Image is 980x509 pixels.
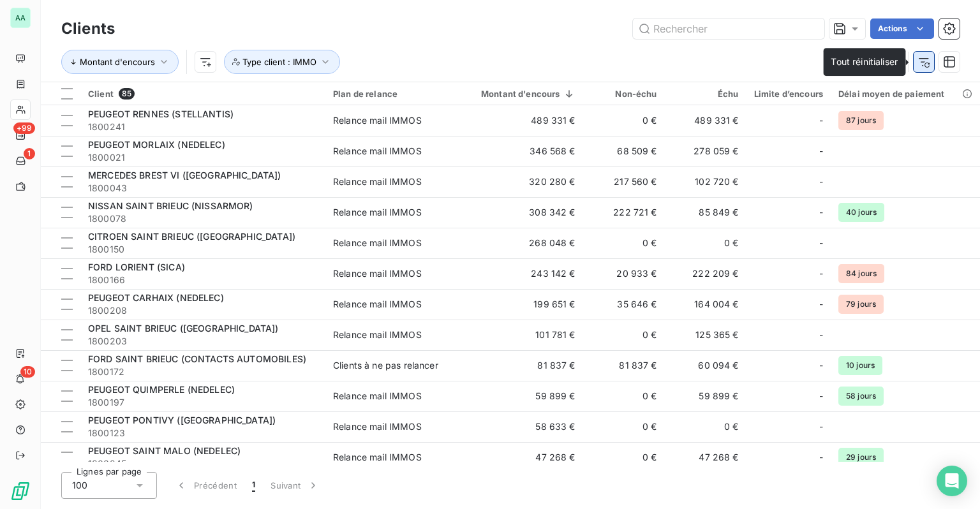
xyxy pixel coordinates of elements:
td: 222 209 € [665,258,746,289]
span: PEUGEOT QUIMPERLE (NEDELEC) [88,384,235,395]
td: 59 899 € [665,381,746,411]
td: 278 059 € [665,136,746,166]
div: Relance mail IMMOS [333,328,422,341]
td: 102 720 € [665,166,746,197]
span: OPEL SAINT BRIEUC ([GEOGRAPHIC_DATA]) [88,323,279,334]
div: Délai moyen de paiement [838,89,975,99]
td: 0 € [583,320,665,350]
td: 0 € [583,228,665,258]
td: 81 837 € [458,350,583,381]
td: 58 633 € [458,411,583,442]
span: MERCEDES BREST VI ([GEOGRAPHIC_DATA]) [88,170,281,181]
span: 1800043 [88,182,318,195]
div: Relance mail IMMOS [333,390,422,402]
span: 87 jours [838,111,884,130]
div: Relance mail IMMOS [333,267,422,280]
td: 199 651 € [458,289,583,320]
td: 101 781 € [458,320,583,350]
span: 10 [20,366,35,378]
span: - [819,237,823,249]
button: Précédent [167,472,244,499]
div: Clients à ne pas relancer [333,359,438,372]
span: 10 jours [838,356,882,375]
img: Logo LeanPay [10,481,31,501]
span: PEUGEOT PONTIVY ([GEOGRAPHIC_DATA]) [88,415,276,425]
span: CITROEN SAINT BRIEUC ([GEOGRAPHIC_DATA]) [88,231,295,242]
span: 58 jours [838,387,884,406]
div: Relance mail IMMOS [333,114,422,127]
td: 243 142 € [458,258,583,289]
span: 1800203 [88,335,318,348]
button: Suivant [263,472,327,499]
div: Relance mail IMMOS [333,145,422,158]
span: - [819,298,823,311]
div: Montant d'encours [466,89,575,99]
td: 47 268 € [665,442,746,473]
td: 85 849 € [665,197,746,228]
span: - [819,359,823,372]
span: 79 jours [838,295,884,314]
td: 0 € [583,105,665,136]
span: - [819,390,823,402]
span: 1800150 [88,243,318,256]
span: PEUGEOT SAINT MALO (NEDELEC) [88,445,241,456]
td: 125 365 € [665,320,746,350]
td: 0 € [583,381,665,411]
td: 268 048 € [458,228,583,258]
td: 320 280 € [458,166,583,197]
div: Non-échu [591,89,657,99]
span: FORD LORIENT (SICA) [88,262,185,272]
div: Relance mail IMMOS [333,237,422,249]
td: 47 268 € [458,442,583,473]
span: - [819,145,823,158]
span: - [819,451,823,464]
td: 308 342 € [458,197,583,228]
span: - [819,114,823,127]
span: 1800123 [88,427,318,439]
div: Relance mail IMMOS [333,420,422,433]
span: 1 [252,479,255,492]
span: 1800241 [88,121,318,133]
button: Montant d'encours [61,50,179,74]
span: 84 jours [838,264,884,283]
span: FORD SAINT BRIEUC (CONTACTS AUTOMOBILES) [88,353,306,364]
div: Plan de relance [333,89,450,99]
span: - [819,328,823,341]
span: 1 [24,148,35,159]
span: 29 jours [838,448,884,467]
span: 1800078 [88,212,318,225]
div: Relance mail IMMOS [333,175,422,188]
span: - [819,267,823,280]
span: PEUGEOT CARHAIX (NEDELEC) [88,292,224,303]
span: NISSAN SAINT BRIEUC (NISSARMOR) [88,200,253,211]
div: AA [10,8,31,28]
button: 1 [244,472,263,499]
span: 1800172 [88,365,318,378]
td: 217 560 € [583,166,665,197]
td: 489 331 € [458,105,583,136]
td: 68 509 € [583,136,665,166]
span: Tout réinitialiser [831,56,898,67]
div: Relance mail IMMOS [333,298,422,311]
input: Rechercher [633,18,824,39]
span: Type client : IMMO [242,57,316,67]
span: 1800208 [88,304,318,317]
span: Montant d'encours [80,57,155,67]
h3: Clients [61,17,115,40]
span: PEUGEOT RENNES (STELLANTIS) [88,108,234,119]
div: Limite d’encours [754,89,823,99]
td: 489 331 € [665,105,746,136]
td: 0 € [583,442,665,473]
span: - [819,420,823,433]
td: 60 094 € [665,350,746,381]
td: 59 899 € [458,381,583,411]
td: 164 004 € [665,289,746,320]
td: 81 837 € [583,350,665,381]
span: 85 [119,88,135,100]
span: +99 [13,122,35,134]
td: 222 721 € [583,197,665,228]
span: 1800021 [88,151,318,164]
div: Open Intercom Messenger [937,466,967,496]
button: Type client : IMMO [224,50,340,74]
td: 35 646 € [583,289,665,320]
